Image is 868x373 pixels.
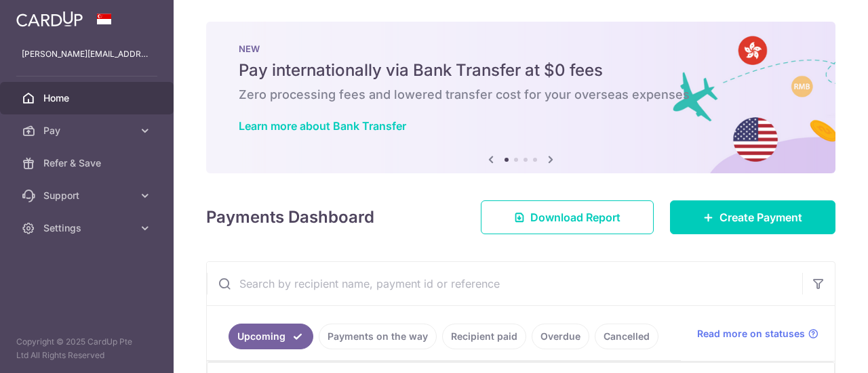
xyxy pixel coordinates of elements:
[595,324,658,349] a: Cancelled
[239,60,803,81] h5: Pay internationally via Bank Transfer at $0 fees
[319,324,437,349] a: Payments on the way
[442,324,526,349] a: Recipient paid
[16,11,83,27] img: CardUp
[481,200,654,234] a: Download Report
[697,327,818,341] a: Read more on statuses
[670,200,835,234] a: Create Payment
[719,209,802,225] span: Create Payment
[43,189,133,202] span: Support
[22,47,152,61] p: [PERSON_NAME][EMAIL_ADDRESS][DOMAIN_NAME]
[43,124,133,137] span: Pay
[532,324,589,349] a: Overdue
[530,209,620,225] span: Download Report
[239,87,803,103] h6: Zero processing fees and lowered transfer cost for your overseas expenses
[43,221,133,235] span: Settings
[697,327,805,341] span: Read more on statuses
[239,119,406,133] a: Learn more about Bank Transfer
[206,22,835,173] img: Bank transfer banner
[239,43,803,54] p: NEW
[207,262,802,305] input: Search by recipient name, payment id or reference
[229,324,313,349] a: Upcoming
[43,91,133,105] span: Home
[206,205,374,229] h4: Payments Dashboard
[43,156,133,170] span: Refer & Save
